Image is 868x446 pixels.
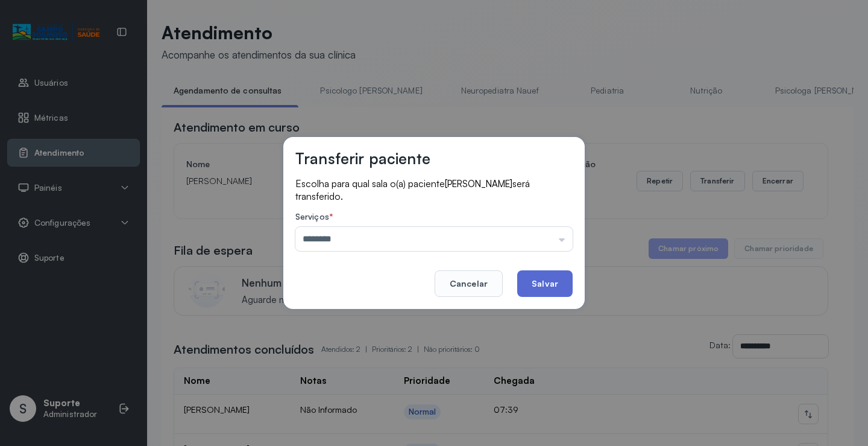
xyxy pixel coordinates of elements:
[435,270,503,297] button: Cancelar
[445,178,512,190] span: [PERSON_NAME]
[295,211,329,221] span: Serviços
[295,149,430,168] h3: Transferir paciente
[517,270,573,297] button: Salvar
[295,177,573,202] p: Escolha para qual sala o(a) paciente será transferido.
